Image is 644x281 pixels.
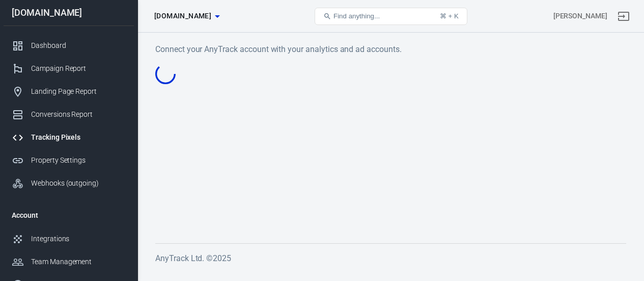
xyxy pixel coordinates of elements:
[315,8,467,25] button: Find anything...⌘ + K
[4,149,134,172] a: Property Settings
[31,132,126,143] div: Tracking Pixels
[31,155,126,166] div: Property Settings
[4,80,134,103] a: Landing Page Report
[154,10,211,22] span: coachingcollection.com
[155,252,626,265] h6: AnyTrack Ltd. © 2025
[440,12,459,20] div: ⌘ + K
[31,63,126,74] div: Campaign Report
[31,178,126,189] div: Webhooks (outgoing)
[611,4,636,29] a: Sign out
[553,11,607,21] div: Account id: qZaURfLg
[31,109,126,120] div: Conversions Report
[31,86,126,97] div: Landing Page Report
[31,234,126,244] div: Integrations
[4,203,134,227] li: Account
[155,43,626,56] h6: Connect your AnyTrack account with your analytics and ad accounts.
[4,172,134,195] a: Webhooks (outgoing)
[4,227,134,250] a: Integrations
[31,40,126,51] div: Dashboard
[4,126,134,149] a: Tracking Pixels
[4,103,134,126] a: Conversions Report
[4,250,134,273] a: Team Management
[333,12,380,20] span: Find anything...
[150,7,223,25] button: [DOMAIN_NAME]
[31,257,126,267] div: Team Management
[4,57,134,80] a: Campaign Report
[4,34,134,57] a: Dashboard
[4,8,134,17] div: [DOMAIN_NAME]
